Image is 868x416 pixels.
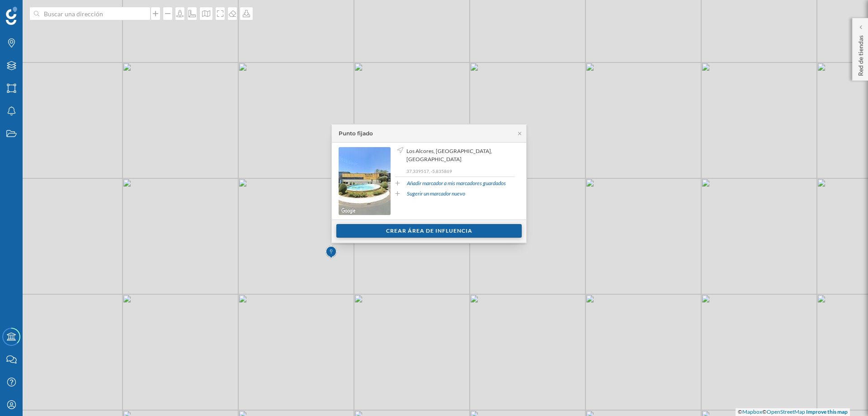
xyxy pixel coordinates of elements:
[6,7,17,25] img: Geoblink Logo
[742,408,762,415] a: Mapbox
[856,32,865,76] p: Red de tiendas
[406,168,515,174] p: 37,339517, -5,835869
[736,408,850,416] div: © ©
[407,190,465,198] a: Sugerir un marcador nuevo
[767,408,805,415] a: OpenStreetMap
[325,244,337,262] img: Marker
[806,408,848,415] a: Improve this map
[18,6,50,14] span: Soporte
[339,147,391,215] img: streetview
[339,129,373,138] div: Punto fijado
[406,147,513,163] span: Los Alcores, [GEOGRAPHIC_DATA], [GEOGRAPHIC_DATA]
[407,179,506,187] a: Añadir marcador a mis marcadores guardados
